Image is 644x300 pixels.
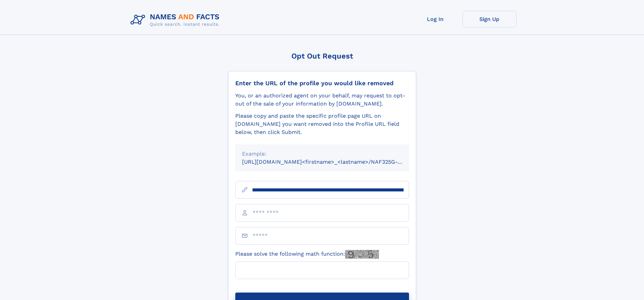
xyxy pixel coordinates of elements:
[235,92,409,108] div: You, or an authorized agent on your behalf, may request to opt-out of the sale of your informatio...
[408,11,462,27] a: Log In
[242,150,402,158] div: Example:
[128,11,225,29] img: Logo Names and Facts
[235,112,409,136] div: Please copy and paste the specific profile page URL on [DOMAIN_NAME] you want removed into the Pr...
[462,11,517,27] a: Sign Up
[228,52,416,60] div: Opt Out Request
[235,79,409,87] div: Enter the URL of the profile you would like removed
[242,159,422,165] small: [URL][DOMAIN_NAME]<firstname>_<lastname>/NAF325G-xxxxxxxx
[235,250,379,259] label: Please solve the following math function:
